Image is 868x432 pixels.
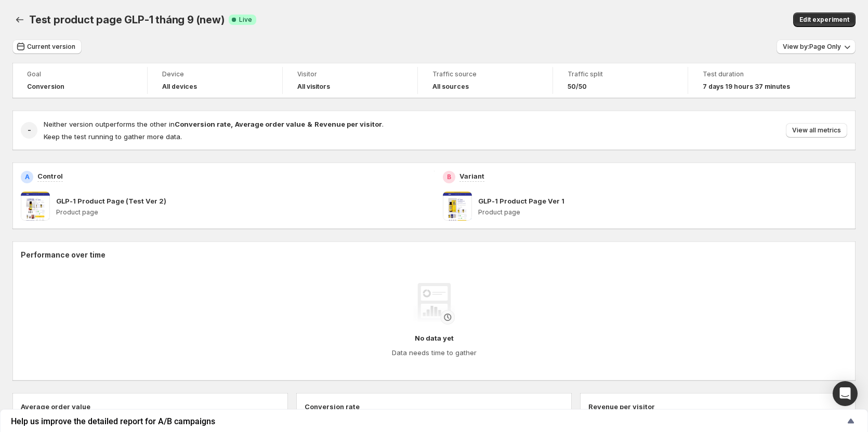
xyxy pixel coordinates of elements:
span: View all metrics [792,126,841,134]
h2: - [28,125,31,136]
span: Goal [27,70,133,78]
strong: , [231,120,233,128]
span: Live [239,16,252,24]
h3: Conversion rate [305,401,360,412]
span: Help us improve the detailed report for A/B campaigns [11,416,845,426]
strong: Average order value [235,120,305,128]
button: Edit experiment [793,12,856,27]
div: Open Intercom Messenger [833,381,858,406]
h2: A [25,173,30,181]
p: Product page [56,208,426,217]
span: Visitor [297,70,403,78]
button: Back [12,12,27,27]
h3: Revenue per visitor [588,401,655,412]
button: Show survey - Help us improve the detailed report for A/B campaigns [11,415,857,427]
button: View all metrics [786,123,847,138]
strong: Revenue per visitor [314,120,382,128]
button: View by:Page Only [777,39,856,54]
a: VisitorAll visitors [297,69,403,92]
p: Product page [478,208,848,217]
a: Traffic split50/50 [568,69,673,92]
span: Test duration [703,70,809,78]
img: No data yet [413,283,455,325]
strong: & [307,120,312,128]
img: GLP-1 Product Page (Test Ver 2) [21,192,50,221]
span: Neither version outperforms the other in . [44,120,384,128]
span: 50/50 [568,83,587,91]
img: GLP-1 Product Page Ver 1 [443,192,472,221]
p: Control [37,171,63,181]
span: Traffic source [432,70,538,78]
span: Test product page GLP-1 tháng 9 (new) [29,14,225,26]
span: Keep the test running to gather more data. [44,132,182,141]
span: Traffic split [568,70,673,78]
p: Variant [459,171,484,181]
span: 7 days 19 hours 37 minutes [703,83,790,91]
h4: All sources [432,83,469,91]
strong: Conversion rate [175,120,231,128]
span: Current version [27,43,75,51]
button: Current version [12,39,82,54]
h2: B [447,173,451,181]
span: Conversion [27,83,64,91]
p: GLP-1 Product Page (Test Ver 2) [56,196,166,206]
h2: Performance over time [21,250,847,260]
span: View by: Page Only [783,43,841,51]
span: Edit experiment [799,16,849,24]
a: DeviceAll devices [162,69,268,92]
a: Test duration7 days 19 hours 37 minutes [703,69,809,92]
p: GLP-1 Product Page Ver 1 [478,196,564,206]
span: Device [162,70,268,78]
h4: Data needs time to gather [392,347,477,358]
h4: No data yet [415,333,454,343]
a: Traffic sourceAll sources [432,69,538,92]
a: GoalConversion [27,69,133,92]
h3: Average order value [21,401,90,412]
h4: All devices [162,83,197,91]
h4: All visitors [297,83,330,91]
